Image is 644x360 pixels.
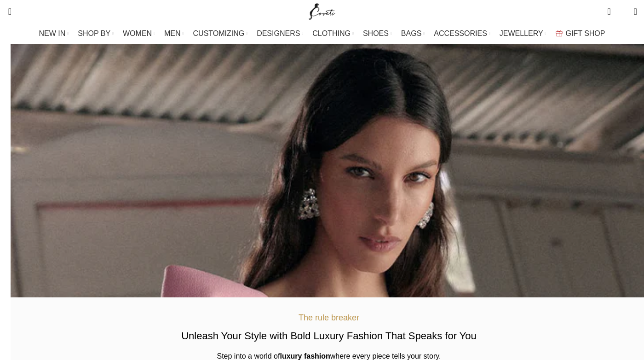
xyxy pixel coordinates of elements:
img: GiftBag [556,30,563,36]
span: WOMEN [123,29,152,38]
a: Search [2,2,11,21]
span: SHOES [363,29,389,38]
a: JEWELLERY [500,24,546,43]
a: SHOP BY [78,24,114,43]
a: NEW IN [39,24,69,43]
a: WOMEN [123,24,155,43]
span: DESIGNERS [257,29,300,38]
a: SHOES [363,24,392,43]
span: ACCESSORIES [434,29,487,38]
span: GIFT SHOP [566,29,605,38]
span: JEWELLERY [500,29,543,38]
b: luxury fashion [280,352,330,360]
span: BAGS [401,29,421,38]
a: 0 [603,2,615,21]
a: MEN [164,24,184,43]
span: 0 [608,5,615,12]
span: NEW IN [39,29,66,38]
h2: Unleash Your Style with Bold Luxury Fashion That Speaks for You [181,329,477,343]
a: DESIGNERS [257,24,303,43]
span: 0 [620,9,627,16]
a: CLOTHING [312,24,354,43]
a: GIFT SHOP [556,24,605,43]
span: CUSTOMIZING [193,29,245,38]
span: CLOTHING [312,29,351,38]
span: MEN [164,29,181,38]
a: BAGS [401,24,425,43]
div: My Wishlist [618,2,627,21]
a: Site logo [307,7,338,15]
div: Main navigation [2,24,642,43]
a: ACCESSORIES [434,24,490,43]
span: SHOP BY [78,29,110,38]
a: CUSTOMIZING [193,24,248,43]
